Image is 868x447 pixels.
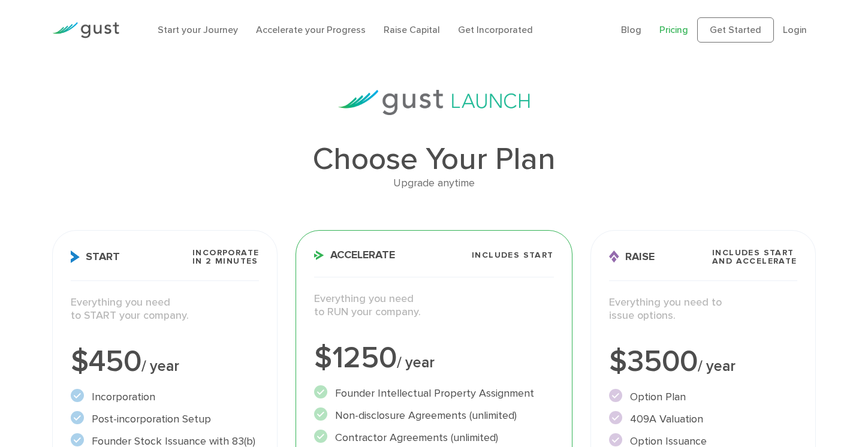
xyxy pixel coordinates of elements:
div: $3500 [609,347,797,377]
a: Get Incorporated [458,24,533,35]
span: Raise [609,250,655,263]
img: Accelerate Icon [314,250,324,260]
img: Raise Icon [609,250,619,263]
span: / year [698,357,736,375]
div: Upgrade anytime [52,175,815,192]
h1: Choose Your Plan [52,144,815,175]
a: Blog [621,24,641,35]
img: gust-launch-logos.svg [338,90,530,115]
li: 409A Valuation [609,411,797,427]
a: Login [783,24,807,35]
span: Includes START and ACCELERATE [712,249,797,265]
span: / year [397,354,435,372]
a: Get Started [697,17,774,43]
li: Non-disclosure Agreements (unlimited) [314,407,553,424]
li: Option Plan [609,389,797,405]
span: / year [141,357,179,375]
a: Pricing [659,24,688,35]
li: Founder Intellectual Property Assignment [314,385,553,401]
div: $1250 [314,343,553,373]
img: Start Icon X2 [71,250,80,263]
span: Incorporate in 2 Minutes [192,249,259,265]
a: Raise Capital [384,24,440,35]
li: Incorporation [71,389,259,405]
div: $450 [71,347,259,377]
p: Everything you need to RUN your company. [314,292,553,319]
img: Gust Logo [52,22,119,38]
span: Accelerate [314,250,395,261]
p: Everything you need to START your company. [71,296,259,323]
a: Accelerate your Progress [256,24,366,35]
p: Everything you need to issue options. [609,296,797,323]
span: Start [71,250,120,263]
li: Contractor Agreements (unlimited) [314,430,553,446]
li: Post-incorporation Setup [71,411,259,427]
a: Start your Journey [158,24,238,35]
span: Includes START [472,251,554,259]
